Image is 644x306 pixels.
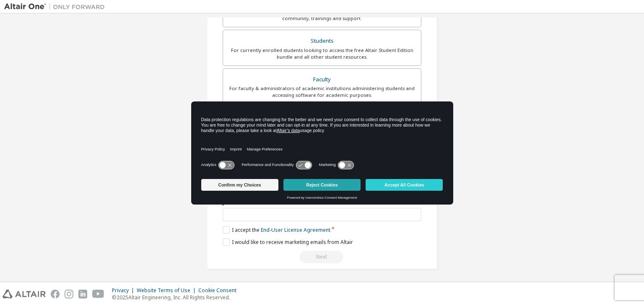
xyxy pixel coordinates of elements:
[228,85,416,99] div: For faculty & administrators of academic institutions administering students and accessing softwa...
[3,290,46,298] img: altair_logo.svg
[198,287,241,294] div: Cookie Consent
[228,74,416,86] div: Faculty
[4,3,109,11] img: Altair One
[223,251,421,263] div: Read and acccept EULA to continue
[112,294,241,301] p: © 2025 Altair Engineering, Inc. All Rights Reserved.
[228,35,416,47] div: Students
[65,290,73,298] img: instagram.svg
[137,287,198,294] div: Website Terms of Use
[261,226,330,233] a: End-User License Agreement
[223,226,330,233] label: I accept the
[92,290,104,298] img: youtube.svg
[228,47,416,60] div: For currently enrolled students looking to access the free Altair Student Edition bundle and all ...
[112,287,137,294] div: Privacy
[78,290,87,298] img: linkedin.svg
[51,290,60,298] img: facebook.svg
[223,239,353,246] label: I would like to receive marketing emails from Altair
